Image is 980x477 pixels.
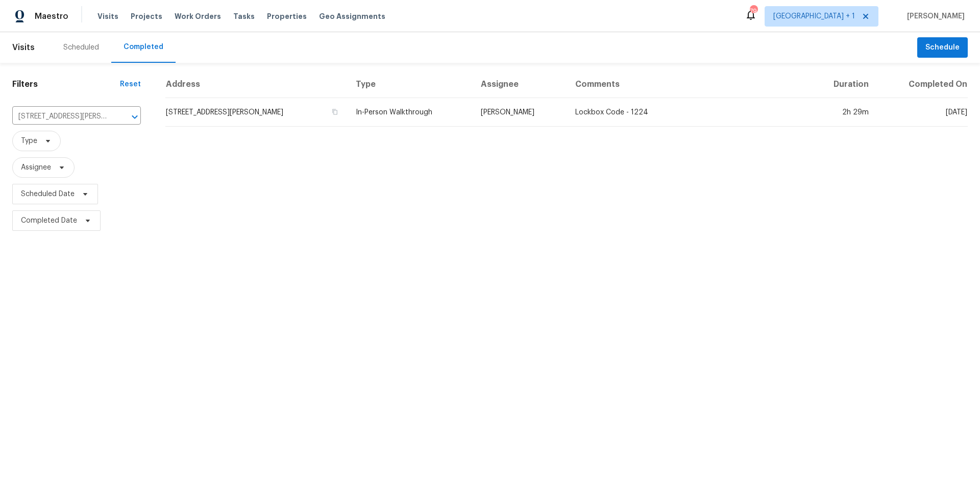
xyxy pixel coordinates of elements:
th: Duration [807,71,877,98]
span: Type [21,136,37,146]
button: Copy Address [330,107,339,116]
span: [PERSON_NAME] [903,11,965,21]
td: [STREET_ADDRESS][PERSON_NAME] [165,98,348,127]
th: Address [165,71,348,98]
button: Open [128,110,142,124]
th: Type [348,71,473,98]
td: [DATE] [877,98,968,127]
th: Assignee [473,71,567,98]
td: Lockbox Code - 1224 [567,98,808,127]
div: Scheduled [63,42,99,53]
span: Visits [97,11,118,21]
span: Properties [267,11,307,21]
h1: Filters [12,79,120,89]
span: [GEOGRAPHIC_DATA] + 1 [773,11,855,21]
td: In-Person Walkthrough [348,98,473,127]
div: 79 [750,6,757,16]
span: Schedule [925,41,960,54]
button: Schedule [917,37,968,58]
th: Completed On [877,71,968,98]
span: Geo Assignments [319,11,385,21]
div: Completed [124,42,163,52]
span: Completed Date [21,216,77,226]
span: Tasks [233,13,255,20]
input: Search for an address... [12,109,112,125]
th: Comments [567,71,808,98]
span: Work Orders [175,11,221,21]
span: Scheduled Date [21,189,75,199]
span: Projects [131,11,162,21]
span: Assignee [21,162,51,173]
span: Visits [12,36,35,59]
div: Reset [120,79,141,89]
td: 2h 29m [807,98,877,127]
td: [PERSON_NAME] [473,98,567,127]
span: Maestro [35,11,68,21]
